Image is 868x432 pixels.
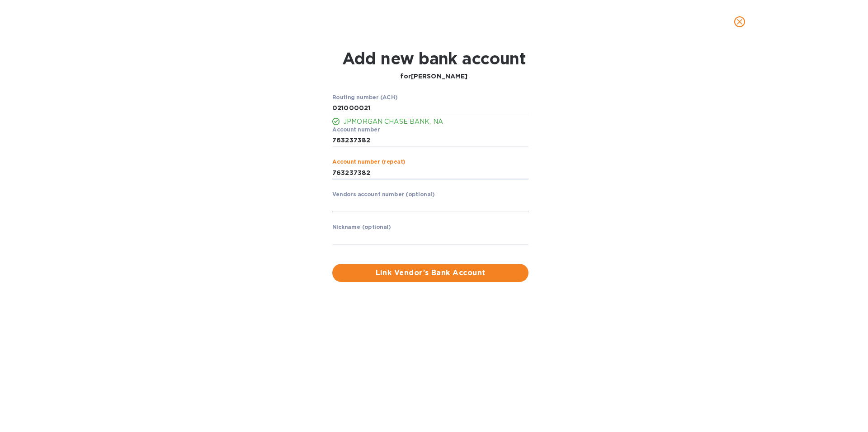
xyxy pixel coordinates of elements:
[332,160,406,165] label: Account number (repeat)
[343,117,528,126] p: JPMORGAN CHASE BANK, NA
[332,264,528,282] button: Link Vendor’s Bank Account
[332,225,391,230] label: Nickname (optional)
[332,95,397,100] label: Routing number (ACH)
[332,192,434,198] label: Vendors account number (optional)
[342,49,526,68] h1: Add new bank account
[340,267,521,278] span: Link Vendor’s Bank Account
[400,73,467,80] b: for [PERSON_NAME]
[332,127,380,132] label: Account number
[729,11,750,33] button: close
